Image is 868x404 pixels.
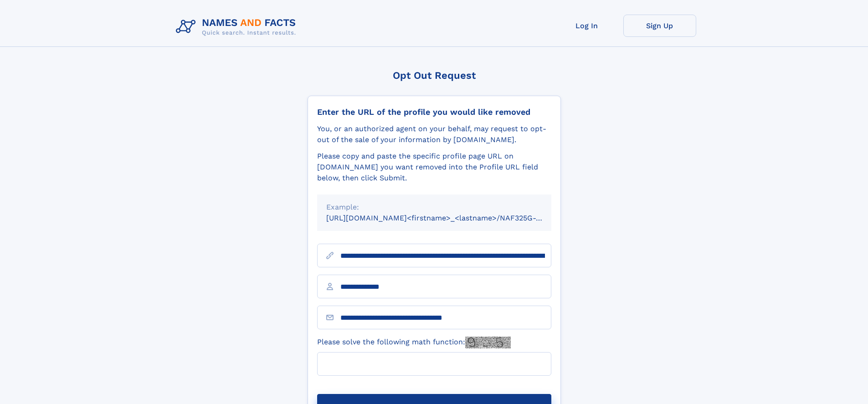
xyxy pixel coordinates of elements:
[308,70,561,81] div: Opt Out Request
[172,15,303,39] img: Logo Names and Facts
[317,107,551,117] div: Enter the URL of the profile you would like removed
[623,15,696,37] a: Sign Up
[317,337,511,348] label: Please solve the following math function:
[317,151,551,184] div: Please copy and paste the specific profile page URL on [DOMAIN_NAME] you want removed into the Pr...
[550,15,623,37] a: Log In
[326,202,542,213] div: Example:
[326,214,569,222] small: [URL][DOMAIN_NAME]<firstname>_<lastname>/NAF325G-xxxxxxxx
[317,123,551,145] div: You, or an authorized agent on your behalf, may request to opt-out of the sale of your informatio...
